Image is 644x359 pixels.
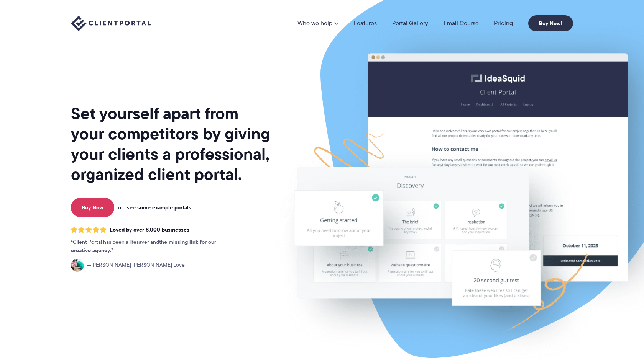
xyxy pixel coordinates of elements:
[297,20,338,26] a: Who we help
[127,204,191,211] a: see some example portals
[528,15,573,31] a: Buy Now!
[392,20,428,26] a: Portal Gallery
[71,238,232,255] p: Client Portal has been a lifesaver and .
[110,227,189,233] span: Loved by over 8,000 businesses
[71,198,114,217] a: Buy Now
[353,20,377,26] a: Features
[444,20,479,26] a: Email Course
[71,103,272,184] h1: Set yourself apart from your competitors by giving your clients a professional, organized client ...
[71,238,216,255] strong: the missing link for our creative agency
[494,20,513,26] a: Pricing
[87,261,185,269] span: [PERSON_NAME] [PERSON_NAME] Love
[118,204,123,211] span: or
